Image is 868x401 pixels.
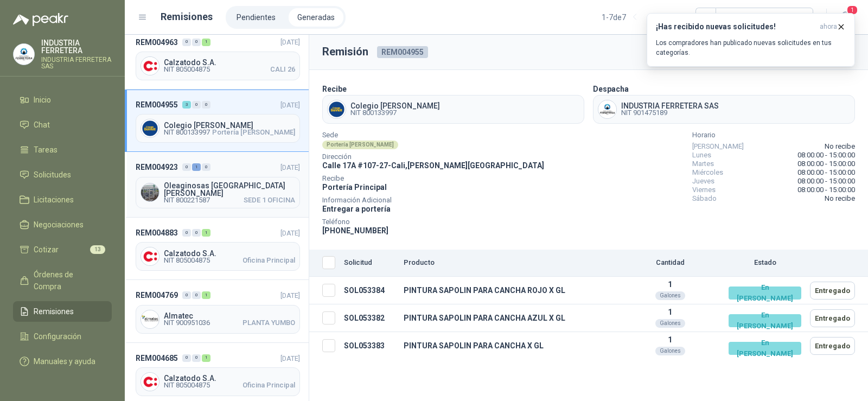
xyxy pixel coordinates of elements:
span: Jueves [692,177,714,186]
span: REM004685 [136,352,178,364]
th: Solicitud [340,250,399,277]
div: 3 [182,101,191,109]
p: Los compradores han publicado nuevas solicitudes en tus categorías. [656,38,846,58]
button: Entregado [810,309,855,327]
a: Generadas [289,8,343,27]
img: Company Logo [141,119,159,137]
span: REM004923 [136,161,178,173]
span: PLANTA YUMBO [242,320,295,326]
span: Calzatodo S.A. [164,250,295,257]
a: REM004883001[DATE] Company LogoCalzatodo S.A.NIT 805004875Oficina Principal [125,218,309,280]
span: Dirección [322,154,544,160]
button: Entregado [810,337,855,355]
div: 0 [182,39,191,46]
h3: Remisión [322,43,368,60]
div: 0 [192,101,201,109]
span: Portería Principal [322,183,387,192]
h1: Remisiones [161,9,213,24]
a: Cotizar13 [13,239,112,260]
span: NIT 800221587 [164,197,210,203]
div: 1 [202,291,210,299]
div: 0 [192,39,201,46]
p: 1 [620,308,720,316]
img: Company Logo [598,100,616,118]
a: Licitaciones [13,189,112,210]
img: Logo peakr [13,13,68,26]
img: Company Logo [141,183,159,201]
p: 1 [620,335,720,344]
span: NIT 900951036 [164,320,210,326]
span: NIT 805004875 [164,382,210,389]
div: Galones [655,319,685,328]
span: Teléfono [322,219,544,225]
div: 0 [182,229,191,237]
span: Entregar a portería [322,205,391,213]
span: Cotizar [34,244,59,256]
span: [DATE] [280,38,300,46]
td: PINTURA SAPOLIN PARA CANCHA X GL [399,332,616,360]
span: Colegio [PERSON_NAME] [164,122,295,129]
span: 1 [846,5,858,15]
td: PINTURA SAPOLIN PARA CANCHA AZUL X GL [399,304,616,332]
span: Miércoles [692,168,723,177]
div: 1 [202,39,210,46]
span: Inicio [34,94,51,106]
span: ahora [820,22,837,31]
button: 1 [835,8,855,27]
td: SOL053382 [340,304,399,332]
div: Portería [PERSON_NAME] [322,141,398,149]
td: SOL053384 [340,277,399,304]
span: Viernes [692,186,716,194]
a: Negociaciones [13,214,112,235]
span: [DATE] [280,163,300,171]
a: Chat [13,114,112,135]
span: Portería [PERSON_NAME] [212,129,295,136]
span: NIT 800133997 [350,110,440,116]
td: SOL053383 [340,332,399,360]
span: 08:00:00 - 15:00:00 [797,168,855,177]
span: NIT 805004875 [164,66,210,73]
span: 08:00:00 - 15:00:00 [797,151,855,160]
span: [PERSON_NAME] [692,142,744,151]
span: Tareas [34,144,58,156]
span: REM004769 [136,289,178,301]
div: 1 [202,229,210,237]
span: 13 [90,245,105,254]
td: PINTURA SAPOLIN PARA CANCHA ROJO X GL [399,277,616,304]
span: SEDE 1 OFICINA [244,197,295,203]
span: Solicitudes [34,169,71,181]
span: REM004955 [377,46,428,58]
div: 0 [192,354,201,362]
div: En [PERSON_NAME] [729,314,801,327]
td: En tránsito [724,332,806,360]
span: Sábado [692,194,717,203]
span: Sede [322,132,544,138]
div: 0 [192,291,201,299]
th: Estado [724,250,806,277]
span: Martes [692,160,714,168]
img: Company Logo [14,44,34,65]
span: NIT 901475189 [621,110,719,116]
b: Despacha [593,85,629,93]
th: Producto [399,250,616,277]
li: Pendientes [228,8,284,27]
span: 08:00:00 - 15:00:00 [797,177,855,186]
div: 0 [182,354,191,362]
th: Seleccionar/deseleccionar [309,250,340,277]
div: Galones [655,347,685,355]
span: No recibe [825,142,855,151]
td: En tránsito [724,277,806,304]
a: Configuración [13,326,112,347]
span: Recibe [322,176,544,181]
a: Remisiones [13,301,112,322]
a: Órdenes de Compra [13,264,112,297]
span: Oficina Principal [242,257,295,264]
img: Company Logo [141,373,159,391]
p: INDUSTRIA FERRETERA SAS [41,56,112,69]
span: Lunes [692,151,711,160]
div: 0 [182,163,191,171]
div: 0 [202,163,210,171]
b: Recibe [322,85,347,93]
h3: ¡Has recibido nuevas solicitudes! [656,22,815,31]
